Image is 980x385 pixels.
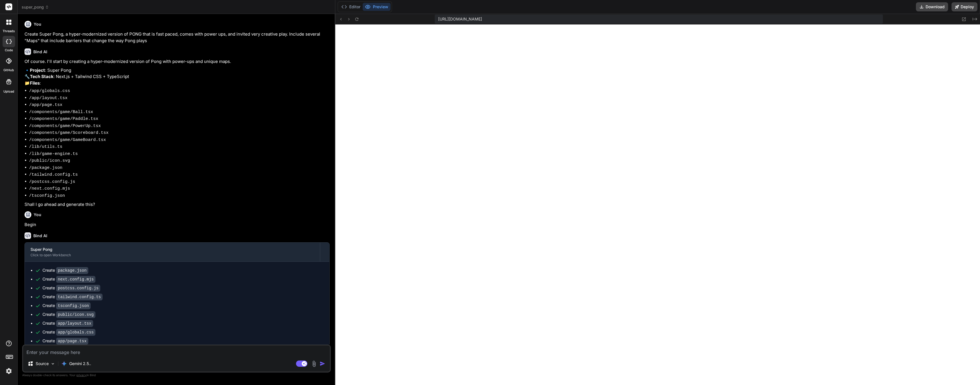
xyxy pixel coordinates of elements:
[56,329,95,336] code: app/globals.css
[24,67,330,87] p: 🔹 : Super Pong 🔧 : Next.js + Tailwind CSS + TypeScript 📁 :
[29,158,70,163] code: /public/icon.svg
[56,267,88,274] code: package.json
[56,320,93,327] code: app/layout.tsx
[42,276,95,282] div: Create
[24,222,330,228] p: Begin
[29,179,75,184] code: /postcss.config.js
[42,294,103,300] div: Create
[34,21,41,27] h6: You
[30,67,45,73] strong: Project
[3,68,14,73] label: GitHub
[76,373,87,377] span: privacy
[42,267,88,273] div: Create
[320,361,325,366] img: icon
[29,130,109,135] code: /components/game/Scoreboard.tsx
[29,144,62,149] code: /lib/utils.ts
[42,338,88,344] div: Create
[56,285,100,292] code: postcss.config.js
[30,80,40,86] strong: Files
[438,16,482,22] span: [URL][DOMAIN_NAME]
[42,320,93,326] div: Create
[24,31,330,44] p: Create Super Pong, a hyper-modernized version of PONG that is fast paced, comes with power ups, a...
[952,2,977,11] button: Deploy
[29,103,62,107] code: /app/page.tsx
[29,116,98,121] code: /components/game/Paddle.tsx
[24,58,330,65] p: Of course. I'll start by creating a hyper-modernized version of Pong with power-ups and unique maps.
[50,361,55,366] img: Pick Models
[42,285,100,291] div: Create
[30,253,314,257] div: Click to open Workbench
[29,89,70,93] code: /app/globals.css
[311,361,317,367] img: attachment
[56,276,95,283] code: next.config.mjs
[339,3,363,11] button: Editor
[33,49,47,55] h6: Bind AI
[29,165,62,170] code: /package.json
[36,361,49,366] p: Source
[42,329,95,335] div: Create
[3,29,15,34] label: threads
[56,302,91,309] code: tsconfig.json
[29,96,68,101] code: /app/layout.tsx
[56,338,88,345] code: app/page.tsx
[25,243,320,261] button: Super PongClick to open Workbench
[29,124,101,128] code: /components/game/PowerUp.tsx
[33,233,47,239] h6: Bind AI
[30,247,314,252] div: Super Pong
[29,151,78,156] code: /lib/game-engine.ts
[24,201,330,208] p: Shall I go ahead and generate this?
[22,4,49,10] span: super_pong
[69,361,91,366] p: Gemini 2.5..
[29,138,106,142] code: /components/game/GameBoard.tsx
[34,212,41,218] h6: You
[29,193,65,198] code: /tsconfig.json
[29,186,70,191] code: /next.config.mjs
[916,2,948,11] button: Download
[363,3,391,11] button: Preview
[22,372,331,378] p: Always double-check its answers. Your in Bind
[61,361,67,366] img: Gemini 2.5 Pro
[29,172,78,177] code: /tailwind.config.ts
[56,294,103,300] code: tailwind.config.ts
[30,74,54,79] strong: Tech Stack
[5,48,13,53] label: code
[42,303,91,309] div: Create
[3,89,14,94] label: Upload
[4,366,14,376] img: settings
[42,312,95,318] div: Create
[56,311,95,318] code: public/icon.svg
[29,110,93,114] code: /components/game/Ball.tsx
[335,24,980,385] iframe: Preview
